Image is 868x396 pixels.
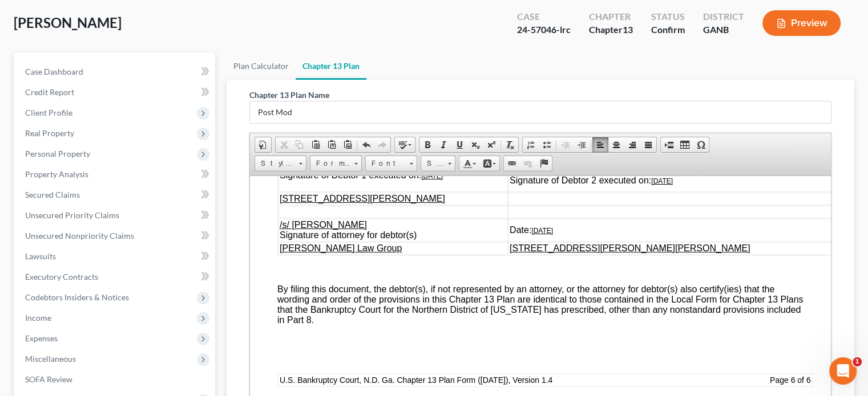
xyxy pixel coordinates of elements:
a: Superscript [483,137,499,152]
span: Font [366,156,406,171]
a: Unsecured Priority Claims [16,205,215,226]
span: Personal Property [25,149,90,158]
a: Paste [308,137,324,152]
input: Enter name... [250,101,831,123]
span: Secured Claims [25,190,80,199]
span: Codebtors Insiders & Notices [25,292,129,302]
span: U.S. Bankruptcy Court, N.D. Ga. Chapter 13 Plan Form ([DATE]), Version 1.4 [30,199,302,209]
a: Increase Indent [574,137,590,152]
label: Chapter 13 Plan Name [249,89,329,101]
a: Italic [435,137,451,152]
a: Anchor [536,156,552,171]
div: Status [651,10,685,23]
a: Spell Checker [395,137,415,152]
a: Paste from Word [340,137,356,152]
button: Preview [762,10,841,36]
div: Chapter [589,10,633,23]
span: Styles [255,156,295,171]
a: Document Properties [255,137,271,152]
a: Background Color [479,156,499,171]
a: Text Color [459,156,479,171]
span: [PERSON_NAME] [14,14,122,31]
a: Bold [419,137,435,152]
span: Executory Contracts [25,272,98,281]
a: Size [421,156,455,172]
a: Executory Contracts [16,267,215,287]
u: [DATE] [401,1,423,9]
span: Page 6 of 6 [520,199,561,209]
a: Insert Page Break for Printing [661,137,677,152]
span: Expenses [25,333,58,343]
span: Real Property [25,128,74,138]
a: Cut [276,137,292,152]
a: Underline [451,137,467,152]
a: Center [608,137,624,152]
span: Case Dashboard [25,67,83,76]
a: Property Analysis [16,164,215,185]
u: [PERSON_NAME] Law Group [30,67,152,77]
a: Unsecured Nonpriority Claims [16,226,215,246]
span: 1 [853,357,862,366]
span: Miscellaneous [25,354,76,364]
span: Lawsuits [25,251,56,261]
a: Paste as plain text [324,137,340,152]
u: [STREET_ADDRESS][PERSON_NAME] [30,18,195,27]
span: Size [421,156,444,171]
span: Unsecured Nonpriority Claims [25,231,134,240]
span: Unsecured Priority Claims [25,210,119,220]
a: Format [310,156,362,172]
a: Redo [374,137,390,152]
div: Case [517,10,571,23]
span: Signature of attorney for debtor(s) [30,44,167,64]
a: Unlink [520,156,536,171]
span: 13 [623,24,633,35]
a: Lawsuits [16,246,215,267]
span: Client Profile [25,108,72,117]
div: 24-57046-lrc [517,23,571,36]
a: Table [677,137,693,152]
span: Format [310,156,350,171]
div: Confirm [651,23,685,36]
a: Font [365,156,417,172]
span: Property Analysis [25,169,88,179]
a: Align Right [624,137,640,152]
iframe: Intercom live chat [829,357,857,385]
a: SOFA Review [16,369,215,390]
span: Date: [260,49,303,59]
span: Income [25,313,51,322]
a: Case Dashboard [16,62,215,82]
a: Secured Claims [16,185,215,205]
a: Remove Format [502,137,518,152]
a: Align Left [592,137,608,152]
a: Undo [358,137,374,152]
u: /s/ [PERSON_NAME] [30,44,117,54]
span: SOFA Review [25,374,72,384]
a: Insert Special Character [693,137,709,152]
a: Styles [255,156,306,172]
a: Credit Report [16,82,215,103]
a: Plan Calculator [227,52,296,80]
span: By filing this document, the debtor(s), if not represented by an attorney, or the attorney for de... [27,108,553,149]
div: District [703,10,744,23]
a: Insert/Remove Numbered List [523,137,539,152]
u: [STREET_ADDRESS][PERSON_NAME][PERSON_NAME] [260,67,500,77]
a: Justify [640,137,656,152]
span: Credit Report [25,87,74,97]
a: Chapter 13 Plan [296,52,366,80]
a: Insert/Remove Bulleted List [539,137,555,152]
u: [DATE] [281,51,303,59]
div: Chapter [589,23,633,36]
a: Link [504,156,520,171]
a: Copy [292,137,308,152]
a: Decrease Indent [558,137,574,152]
a: Subscript [467,137,483,152]
div: GANB [703,23,744,36]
